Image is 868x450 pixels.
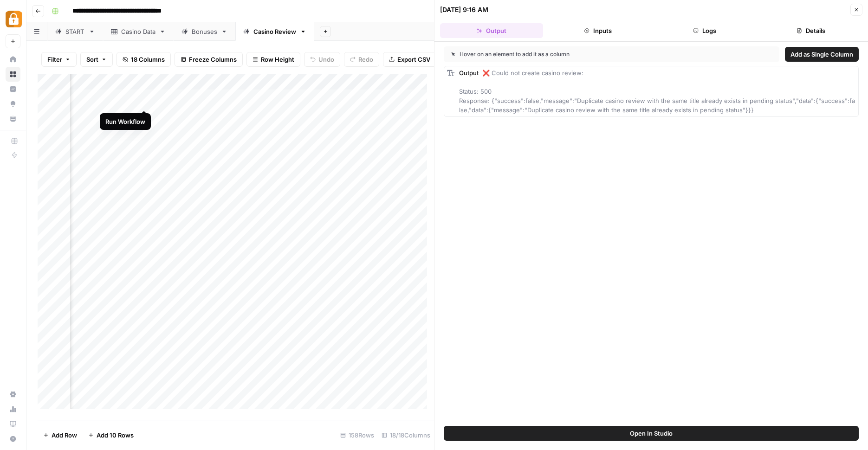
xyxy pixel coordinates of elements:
[261,55,294,64] span: Row Height
[378,428,434,443] div: 18/18 Columns
[86,55,98,64] span: Sort
[38,428,83,443] button: Add Row
[121,27,155,36] div: Casino Data
[337,428,378,443] div: 158 Rows
[790,50,853,59] span: Add as Single Column
[653,23,756,38] button: Logs
[174,22,235,41] a: Bonuses
[397,55,430,64] span: Export CSV
[6,417,20,431] a: Learning Hub
[6,11,22,27] img: Adzz Logo
[131,55,165,64] span: 18 Columns
[175,52,243,67] button: Freeze Columns
[440,5,488,14] div: [DATE] 9:16 AM
[459,69,479,77] span: Output
[47,55,62,64] span: Filter
[344,52,379,67] button: Redo
[318,55,334,64] span: Undo
[785,47,859,62] button: Add as Single Column
[6,52,20,67] a: Home
[6,111,20,126] a: Your Data
[235,22,314,41] a: Casino Review
[246,52,300,67] button: Row Height
[65,27,85,36] div: START
[459,69,855,114] span: ❌ Could not create casino review: Status: 500 Response: {"success":false,"message":"Duplicate cas...
[105,117,145,126] div: Run Workflow
[6,96,20,111] a: Opportunities
[6,387,20,402] a: Settings
[83,428,139,443] button: Add 10 Rows
[6,431,20,446] button: Help + Support
[6,7,20,31] button: Workspace: Adzz
[358,55,373,64] span: Redo
[52,431,77,440] span: Add Row
[451,50,671,58] div: Hover on an element to add it as a column
[630,429,673,438] span: Open In Studio
[192,27,217,36] div: Bonuses
[6,82,20,96] a: Insights
[117,52,171,67] button: 18 Columns
[97,431,134,440] span: Add 10 Rows
[253,27,296,36] div: Casino Review
[47,22,103,41] a: START
[189,55,237,64] span: Freeze Columns
[547,23,650,38] button: Inputs
[383,52,436,67] button: Export CSV
[440,23,543,38] button: Output
[80,52,113,67] button: Sort
[6,402,20,417] a: Usage
[760,23,863,38] button: Details
[6,67,20,82] a: Browse
[304,52,340,67] button: Undo
[103,22,174,41] a: Casino Data
[444,426,859,441] button: Open In Studio
[41,52,77,67] button: Filter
